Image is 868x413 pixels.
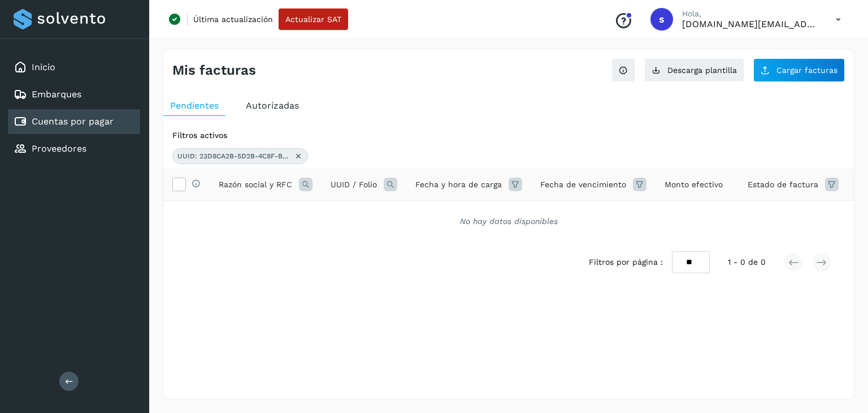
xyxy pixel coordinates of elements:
[748,179,818,191] span: Estado de factura
[665,179,723,191] span: Monto efectivo
[246,100,299,111] span: Autorizadas
[667,66,737,74] span: Descarga plantilla
[8,55,140,80] div: Inicio
[415,179,502,191] span: Fecha y hora de carga
[331,179,377,191] span: UUID / Folio
[8,109,140,134] div: Cuentas por pagar
[172,148,308,164] div: UUID: 23D8CA2B-5D2B-4C8F-BC5A-18BE564E6AFB
[172,130,845,141] div: Filtros activos
[682,9,818,19] p: Hola,
[178,216,839,227] div: No hay datos disponibles
[540,179,626,191] span: Fecha de vencimiento
[32,116,114,127] a: Cuentas por pagar
[589,256,663,268] span: Filtros por página :
[219,179,292,191] span: Razón social y RFC
[753,58,845,82] button: Cargar facturas
[285,15,341,23] span: Actualizar SAT
[279,8,348,30] button: Actualizar SAT
[8,136,140,161] div: Proveedores
[776,66,837,74] span: Cargar facturas
[32,143,86,154] a: Proveedores
[193,14,273,24] p: Última actualización
[8,82,140,107] div: Embarques
[32,62,55,72] a: Inicio
[728,256,766,268] span: 1 - 0 de 0
[32,89,81,100] a: Embarques
[172,62,256,79] h4: Mis facturas
[177,151,290,161] span: UUID: 23D8CA2B-5D2B-4C8F-BC5A-18BE564E6AFB
[682,19,818,29] p: solvento.sl@segmail.co
[644,58,744,82] button: Descarga plantilla
[170,100,219,111] span: Pendientes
